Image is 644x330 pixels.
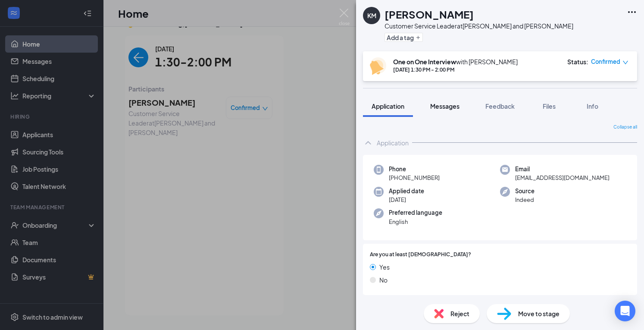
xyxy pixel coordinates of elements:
span: Confirmed [591,57,620,66]
span: down [622,60,628,66]
span: Email [515,165,610,173]
div: Application [377,138,409,147]
div: Status : [567,57,588,66]
div: KM [367,11,376,20]
span: Applied date [389,187,424,195]
span: Messages [430,102,460,110]
svg: ChevronUp [363,138,373,148]
span: Source [515,187,535,195]
span: English [389,217,442,226]
span: Yes [379,262,390,272]
span: [PHONE_NUMBER] [389,173,440,182]
span: Are you at least [DEMOGRAPHIC_DATA]? [370,251,471,259]
span: No [379,275,388,285]
b: One on One Interview [393,58,456,66]
button: PlusAdd a tag [385,33,423,42]
span: Files [543,102,556,110]
div: [DATE] 1:30 PM - 2:00 PM [393,66,518,73]
span: Indeed [515,195,535,204]
span: [EMAIL_ADDRESS][DOMAIN_NAME] [515,173,610,182]
span: Preferred language [389,208,442,217]
div: with [PERSON_NAME] [393,57,518,66]
span: Move to stage [518,309,560,318]
div: Customer Service Leader at [PERSON_NAME] and [PERSON_NAME] [385,22,573,30]
span: [DATE] [389,195,424,204]
svg: Plus [416,35,421,40]
span: Feedback [485,102,515,110]
h1: [PERSON_NAME] [385,7,474,22]
span: Reject [450,309,469,318]
span: Info [587,102,598,110]
span: Phone [389,165,440,173]
svg: Ellipses [627,7,637,17]
span: Collapse all [613,124,637,131]
div: Open Intercom Messenger [615,301,635,321]
span: Application [372,102,404,110]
